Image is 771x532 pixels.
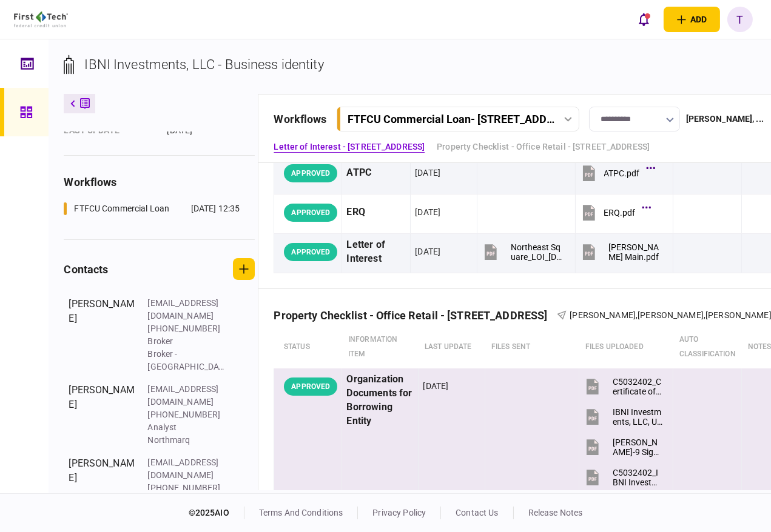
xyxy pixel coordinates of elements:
a: FTFCU Commercial Loan[DATE] 12:35 [64,202,240,215]
button: IBNI West Main.pdf [580,238,662,265]
a: terms and conditions [259,508,343,517]
button: IBNI W-9 Signed.pdf [584,433,662,461]
div: ERQ [346,199,406,226]
div: [DATE] [415,245,440,258]
div: Broker [147,335,226,348]
div: [PERSON_NAME] , ... [686,113,764,125]
div: C5032402_Certificate of Fact - IBNI Investments LLC.pdf [613,377,662,396]
button: T [727,7,753,32]
a: Property Checklist - Office Retail - [STREET_ADDRESS] [437,141,650,153]
div: [PHONE_NUMBER] [147,482,226,494]
th: last update [419,326,485,368]
div: FTFCU Commercial Loan - [STREET_ADDRESS] [348,113,554,125]
a: release notes [528,508,583,517]
th: status [274,326,342,368]
div: Property Checklist - Office Retail - [STREET_ADDRESS] [274,309,557,322]
div: IBNI West Main.pdf [609,242,662,262]
div: workflows [274,111,326,127]
div: contacts [64,261,108,278]
div: [PERSON_NAME] [69,383,135,447]
div: IBNI Investments, LLC, Unanimous Resolution for Member Manager, Executed.pdf [613,407,662,427]
button: open notifications list [631,7,656,32]
div: FTFCU Commercial Loan [74,202,169,215]
button: FTFCU Commercial Loan- [STREET_ADDRESS] [337,107,579,131]
div: Broker - [GEOGRAPHIC_DATA] [147,348,226,373]
span: , [704,310,705,320]
a: Letter of Interest - [STREET_ADDRESS] [274,141,425,153]
button: IBNI Investments, LLC, Unanimous Resolution for Member Manager, Executed.pdf [584,403,662,430]
button: open adding identity options [664,7,720,32]
th: Files uploaded [579,326,673,368]
th: Information item [342,326,419,368]
div: APPROVED [284,164,337,182]
a: contact us [456,508,498,517]
div: © 2025 AIO [189,507,244,519]
div: IBNI Investments, LLC - Business identity [84,55,323,75]
th: files sent [485,326,579,368]
div: [EMAIL_ADDRESS][DOMAIN_NAME] [147,456,226,482]
div: Northmarq [147,434,226,447]
button: Northeast Square_LOI_07.31.25.pdf [482,238,564,265]
div: workflows [64,174,255,190]
div: Letter of Interest [346,238,406,266]
div: [PERSON_NAME] [69,297,135,373]
img: client company logo [14,12,68,27]
span: [PERSON_NAME] [638,310,704,320]
div: [DATE] [423,380,448,392]
button: ERQ.pdf [580,199,648,226]
div: C5032402_IBNI Investments LLC - Certificate of Formation.pdf [613,468,662,487]
div: [DATE] [415,167,440,179]
span: , [636,310,638,320]
div: [PERSON_NAME] [69,456,135,507]
div: APPROVED [284,377,337,396]
button: ATPC.pdf [580,159,652,187]
div: [EMAIL_ADDRESS][DOMAIN_NAME] [147,383,226,408]
div: ATPC.pdf [604,168,640,178]
span: [PERSON_NAME] [570,310,636,320]
div: [EMAIL_ADDRESS][DOMAIN_NAME] [147,297,226,322]
div: Analyst [147,421,226,434]
div: ATPC [346,159,406,187]
div: Organization Documents for Borrowing Entity [346,373,414,428]
button: C5032402_IBNI Investments LLC - Certificate of Formation.pdf [584,464,662,491]
div: ERQ.pdf [604,208,636,218]
div: IBNI W-9 Signed.pdf [613,437,662,457]
div: [DATE] [415,206,440,218]
button: C5032402_Certificate of Fact - IBNI Investments LLC.pdf [584,373,662,400]
div: Northeast Square_LOI_07.31.25.pdf [511,242,564,262]
div: APPROVED [284,243,337,261]
div: [DATE] 12:35 [191,202,240,215]
div: [PHONE_NUMBER] [147,322,226,335]
a: privacy policy [372,508,426,517]
th: auto classification [673,326,742,368]
div: APPROVED [284,204,337,222]
div: [PHONE_NUMBER] [147,408,226,421]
